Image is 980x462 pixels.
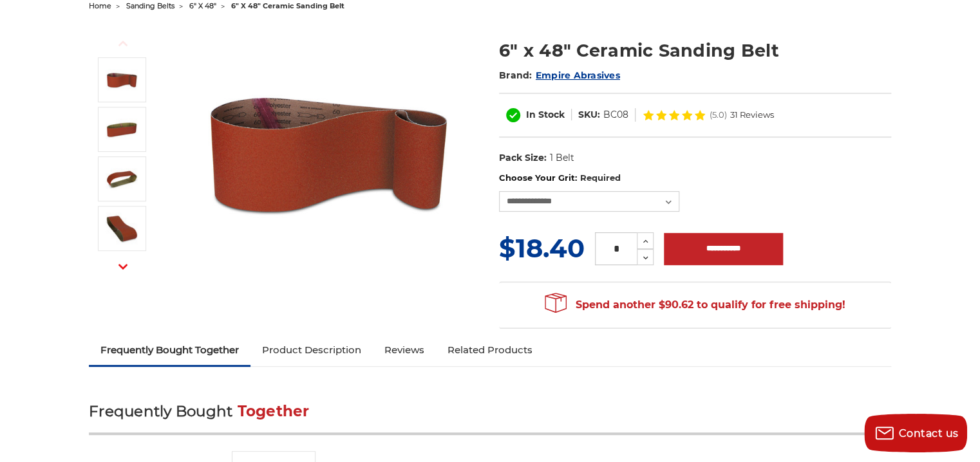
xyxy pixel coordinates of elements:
[578,108,600,122] dt: SKU:
[89,1,111,10] a: home
[231,1,344,10] span: 6" x 48" ceramic sanding belt
[526,109,565,120] span: In Stock
[499,151,547,165] dt: Pack Size:
[499,69,532,81] span: Brand:
[106,64,138,96] img: 6" x 48" Ceramic Sanding Belt
[373,336,436,364] a: Reviews
[710,111,727,119] span: (5.0)
[550,151,574,165] dd: 1 Belt
[499,172,891,185] label: Choose Your Grit:
[499,38,891,63] h1: 6" x 48" Ceramic Sanding Belt
[499,232,585,264] span: $18.40
[200,24,457,282] img: 6" x 48" Ceramic Sanding Belt
[545,299,845,311] span: Spend another $90.62 to qualify for free shipping!
[436,336,544,364] a: Related Products
[106,212,138,245] img: 6" x 48" Sanding Belt - Cer
[580,172,621,183] small: Required
[189,1,216,10] a: 6" x 48"
[106,113,138,145] img: 6" x 48" Cer Sanding Belt
[89,402,232,420] span: Frequently Bought
[864,414,967,452] button: Contact us
[108,252,138,280] button: Next
[250,336,373,364] a: Product Description
[106,163,138,195] img: 6" x 48" Sanding Belt - Ceramic
[899,427,959,439] span: Contact us
[108,30,138,57] button: Previous
[730,111,774,119] span: 31 Reviews
[238,402,310,420] span: Together
[126,1,174,10] a: sanding belts
[536,69,620,81] a: Empire Abrasives
[603,108,628,122] dd: BC08
[89,336,250,364] a: Frequently Bought Together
